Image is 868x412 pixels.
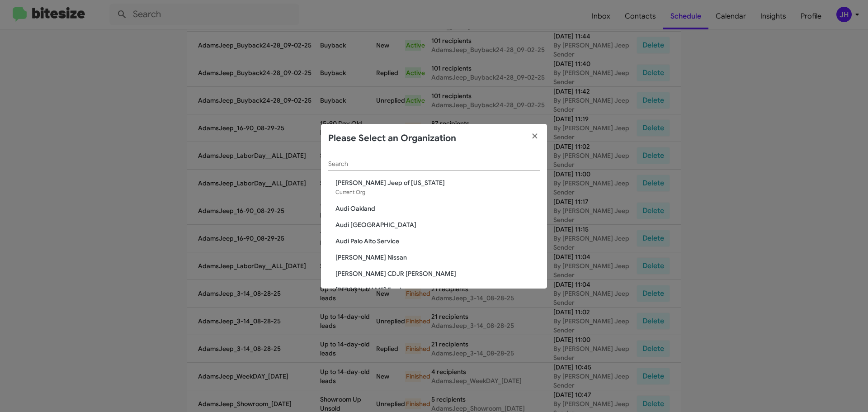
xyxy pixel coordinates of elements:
span: Current Org [335,189,365,195]
span: [PERSON_NAME] CDJR [PERSON_NAME] [335,269,540,278]
span: Audi Oakland [335,204,540,213]
span: [PERSON_NAME] Ford [335,285,540,294]
span: [PERSON_NAME] Jeep of [US_STATE] [335,178,540,187]
span: Audi [GEOGRAPHIC_DATA] [335,220,540,229]
span: Audi Palo Alto Service [335,237,540,246]
span: [PERSON_NAME] Nissan [335,253,540,262]
h2: Please Select an Organization [328,131,456,146]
